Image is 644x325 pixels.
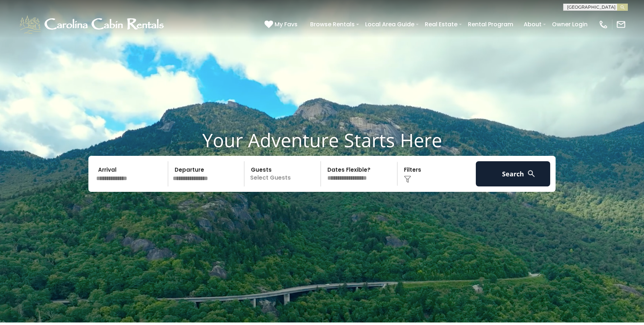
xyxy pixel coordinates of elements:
[598,19,608,30] img: phone-regular-white.png
[362,18,418,31] a: Local Area Guide
[18,14,167,35] img: White-1-1-2.png
[520,18,545,31] a: About
[404,176,411,183] img: filter--v1.png
[247,161,321,186] p: Select Guests
[476,161,550,186] button: Search
[548,18,591,31] a: Owner Login
[421,18,461,31] a: Real Estate
[264,20,299,29] a: My Favs
[5,129,639,151] h1: Your Adventure Starts Here
[527,169,536,178] img: search-regular-white.png
[307,18,358,31] a: Browse Rentals
[464,18,517,31] a: Rental Program
[616,19,626,30] img: mail-regular-white.png
[275,20,298,29] span: My Favs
